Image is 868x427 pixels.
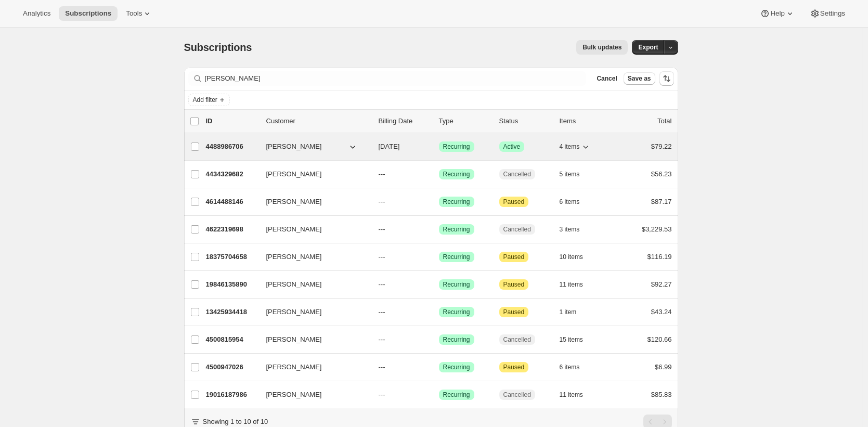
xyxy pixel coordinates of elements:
span: 10 items [560,253,583,261]
div: 4488986706[PERSON_NAME][DATE]SuccessRecurringSuccessActive4 items$79.22 [206,139,672,154]
span: Tools [126,9,142,18]
button: Subscriptions [59,6,118,21]
span: --- [379,280,385,288]
span: Add filter [193,96,217,104]
span: Recurring [443,198,470,206]
span: [PERSON_NAME] [266,169,322,179]
span: Recurring [443,225,470,234]
p: 19846135890 [206,279,258,290]
button: 15 items [560,332,594,347]
div: 4500815954[PERSON_NAME]---SuccessRecurringCancelled15 items$120.66 [206,332,672,347]
span: [PERSON_NAME] [266,334,322,345]
span: 11 items [560,280,583,289]
input: Filter subscribers [205,71,587,86]
p: 4434329682 [206,169,258,179]
button: 3 items [560,222,591,237]
p: 4488986706 [206,141,258,152]
button: Add filter [188,94,230,106]
span: --- [379,308,385,316]
button: Settings [804,6,851,21]
span: Bulk updates [582,43,621,51]
button: [PERSON_NAME] [260,166,364,183]
button: 6 items [560,195,591,209]
div: IDCustomerBilling DateTypeStatusItemsTotal [206,116,672,126]
span: --- [379,225,385,233]
span: 6 items [560,363,580,371]
p: 4500947026 [206,362,258,372]
button: [PERSON_NAME] [260,359,364,376]
span: Save as [628,74,651,83]
span: Subscriptions [65,9,111,18]
p: Showing 1 to 10 of 10 [203,417,268,427]
span: --- [379,363,385,371]
span: Cancelled [503,391,531,399]
span: $120.66 [647,335,672,343]
span: [PERSON_NAME] [266,197,322,207]
p: 13425934418 [206,307,258,317]
button: [PERSON_NAME] [260,304,364,320]
p: Customer [266,116,370,126]
div: 19846135890[PERSON_NAME]---SuccessRecurringAttentionPaused11 items$92.27 [206,277,672,292]
button: Cancel [592,72,621,85]
button: 10 items [560,250,594,264]
span: Recurring [443,363,470,371]
button: [PERSON_NAME] [260,249,364,265]
button: [PERSON_NAME] [260,138,364,155]
span: Cancelled [503,225,531,234]
button: [PERSON_NAME] [260,331,364,348]
button: Help [754,6,801,21]
span: $116.19 [647,253,672,261]
div: Type [439,116,491,126]
span: Paused [503,308,525,316]
button: [PERSON_NAME] [260,276,364,293]
span: Recurring [443,253,470,261]
button: Export [632,40,664,55]
span: Recurring [443,170,470,178]
span: $3,229.53 [642,225,672,233]
span: --- [379,170,385,178]
div: 4434329682[PERSON_NAME]---SuccessRecurringCancelled5 items$56.23 [206,167,672,182]
p: Billing Date [379,116,431,126]
button: 11 items [560,387,594,402]
span: 15 items [560,335,583,344]
span: Export [638,43,658,51]
span: Cancelled [503,335,531,344]
span: [PERSON_NAME] [266,362,322,372]
span: $6.99 [655,363,672,371]
p: Status [499,116,551,126]
span: Paused [503,198,525,206]
p: 4614488146 [206,197,258,207]
span: Recurring [443,143,470,151]
button: [PERSON_NAME] [260,386,364,403]
p: 19016187986 [206,390,258,400]
span: $56.23 [651,170,672,178]
span: 11 items [560,391,583,399]
span: $79.22 [651,143,672,150]
p: 18375704658 [206,252,258,262]
div: 13425934418[PERSON_NAME]---SuccessRecurringAttentionPaused1 item$43.24 [206,305,672,319]
button: Sort the results [659,71,674,86]
button: 11 items [560,277,594,292]
div: 19016187986[PERSON_NAME]---SuccessRecurringCancelled11 items$85.83 [206,387,672,402]
span: 4 items [560,143,580,151]
span: Recurring [443,308,470,316]
span: $43.24 [651,308,672,316]
span: Recurring [443,280,470,289]
span: 6 items [560,198,580,206]
span: [PERSON_NAME] [266,252,322,262]
span: 1 item [560,308,577,316]
span: Help [770,9,784,18]
button: 6 items [560,360,591,374]
span: $92.27 [651,280,672,288]
span: [DATE] [379,143,400,150]
div: 4614488146[PERSON_NAME]---SuccessRecurringAttentionPaused6 items$87.17 [206,195,672,209]
span: $87.17 [651,198,672,205]
button: Save as [624,72,655,85]
button: Analytics [17,6,57,21]
span: --- [379,253,385,261]
span: --- [379,335,385,343]
div: Items [560,116,612,126]
button: 1 item [560,305,588,319]
span: Cancelled [503,170,531,178]
p: 4500815954 [206,334,258,345]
